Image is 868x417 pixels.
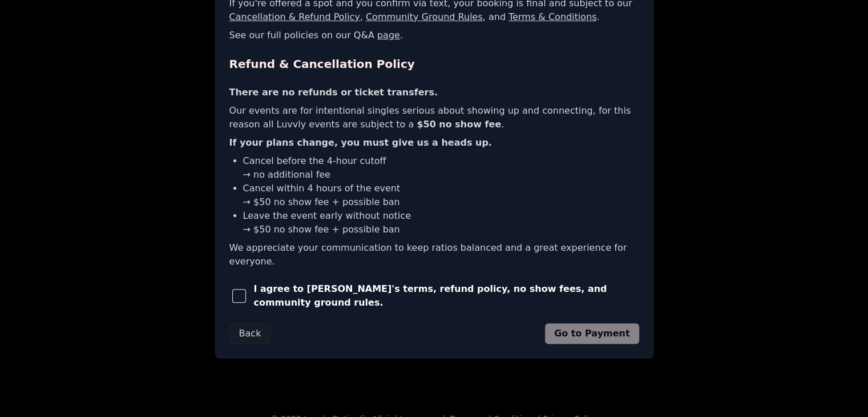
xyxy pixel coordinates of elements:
[229,11,360,22] a: Cancellation & Refund Policy
[417,119,501,130] b: $50 no show fee
[229,86,639,99] p: There are no refunds or ticket transfers.
[243,209,639,236] li: Leave the event early without notice → $50 no show fee + possible ban
[229,104,639,131] p: Our events are for intentional singles serious about showing up and connecting, for this reason a...
[229,323,271,344] button: Back
[229,241,639,268] p: We appreciate your communication to keep ratios balanced and a great experience for everyone.
[253,282,639,310] span: I agree to [PERSON_NAME]'s terms, refund policy, no show fees, and community ground rules.
[243,182,639,209] li: Cancel within 4 hours of the event → $50 no show fee + possible ban
[229,29,639,42] p: See our full policies on our Q&A .
[243,154,639,182] li: Cancel before the 4-hour cutoff → no additional fee
[377,30,400,41] a: page
[229,56,639,72] h2: Refund & Cancellation Policy
[366,11,483,22] a: Community Ground Rules
[229,136,639,150] p: If your plans change, you must give us a heads up.
[508,11,596,22] a: Terms & Conditions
